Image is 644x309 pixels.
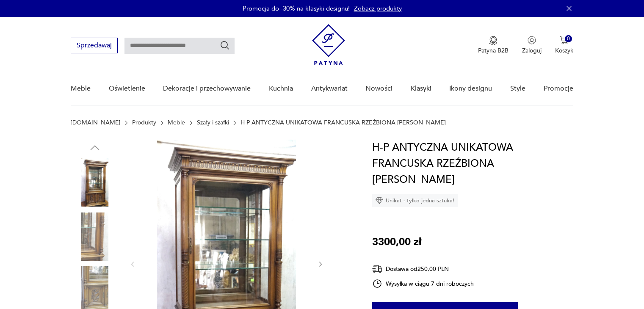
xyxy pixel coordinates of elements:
a: Zobacz produkty [354,4,402,13]
p: 3300,00 zł [372,234,421,250]
div: Dostawa od 250,00 PLN [372,264,474,274]
a: Klasyki [411,72,431,105]
img: Patyna - sklep z meblami i dekoracjami vintage [312,24,345,65]
a: Nowości [365,72,392,105]
img: Zdjęcie produktu H-P ANTYCZNA UNIKATOWA FRANCUSKA RZEŹBIONA WITRYNA SERWANTKA [71,212,119,261]
p: Patyna B2B [478,47,509,55]
img: Ikona koszyka [560,36,568,44]
button: 0Koszyk [555,36,573,55]
a: Kuchnia [269,72,293,105]
a: Style [510,72,525,105]
a: [DOMAIN_NAME] [71,119,120,126]
button: Patyna B2B [478,36,509,55]
p: Zaloguj [522,47,542,55]
a: Sprzedawaj [71,43,118,49]
img: Ikona medalu [489,36,498,45]
a: Antykwariat [311,72,348,105]
button: Sprzedawaj [71,38,118,53]
p: Promocja do -30% na klasyki designu! [243,4,350,13]
div: Wysyłka w ciągu 7 dni roboczych [372,279,474,289]
button: Szukaj [220,40,230,50]
a: Oświetlenie [109,72,145,105]
p: H-P ANTYCZNA UNIKATOWA FRANCUSKA RZEŹBIONA [PERSON_NAME] [240,119,446,126]
p: Koszyk [555,47,573,55]
img: Ikona diamentu [376,197,383,204]
div: Unikat - tylko jedna sztuka! [372,194,458,207]
a: Meble [71,72,91,105]
a: Promocje [544,72,573,105]
img: Zdjęcie produktu H-P ANTYCZNA UNIKATOWA FRANCUSKA RZEŹBIONA WITRYNA SERWANTKA [71,158,119,207]
img: Ikonka użytkownika [528,36,536,44]
img: Ikona dostawy [372,264,382,274]
div: 0 [565,35,572,42]
button: Zaloguj [522,36,542,55]
a: Szafy i szafki [197,119,229,126]
a: Meble [168,119,185,126]
a: Ikona medaluPatyna B2B [478,36,509,55]
a: Produkty [132,119,156,126]
h1: H-P ANTYCZNA UNIKATOWA FRANCUSKA RZEŹBIONA [PERSON_NAME] [372,140,573,188]
a: Ikony designu [449,72,492,105]
a: Dekoracje i przechowywanie [163,72,251,105]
